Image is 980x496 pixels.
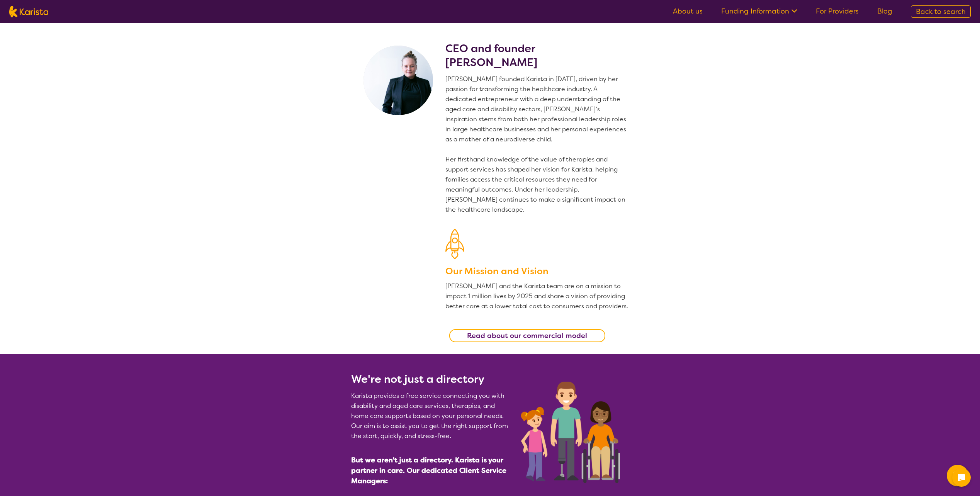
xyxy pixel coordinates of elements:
[9,6,48,17] img: Karista logo
[445,74,629,215] p: [PERSON_NAME] founded Karista in [DATE], driven by her passion for transforming the healthcare in...
[916,7,966,16] span: Back to search
[816,7,859,16] a: For Providers
[445,281,629,311] p: [PERSON_NAME] and the Karista team are on a mission to impact 1 million lives by 2025 and share a...
[911,5,971,18] a: Back to search
[351,372,512,386] h2: We're not just a directory
[467,331,587,340] b: Read about our commercial model
[877,7,892,16] a: Blog
[445,42,629,70] h2: CEO and founder [PERSON_NAME]
[351,391,512,441] p: Karista provides a free service connecting you with disability and aged care services, therapies,...
[445,264,629,278] h3: Our Mission and Vision
[673,7,703,16] a: About us
[721,7,797,16] a: Funding Information
[947,465,968,486] button: Channel Menu
[351,455,506,486] span: But we aren't just a directory. Karista is your partner in care. Our dedicated Client Service Man...
[445,229,464,259] img: Our Mission
[521,382,620,483] img: Participants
